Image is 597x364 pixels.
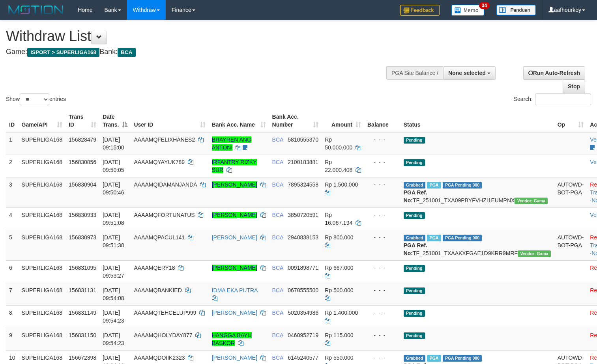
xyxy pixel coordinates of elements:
div: - - - [367,233,397,241]
span: Rp 667.000 [325,265,353,271]
a: Run Auto-Refresh [523,66,585,80]
span: [DATE] 09:54:23 [103,332,124,346]
td: 4 [6,207,19,230]
a: HANGGA BAYU BASKOR [212,332,252,346]
h4: Game: Bank: [6,48,390,56]
td: SUPERLIGA168 [19,177,66,207]
span: AAAAMQFELIXHANES2 [134,136,195,143]
span: 156830933 [69,212,96,218]
span: Copy 0091898771 to clipboard [288,265,318,271]
span: [DATE] 09:50:46 [103,181,124,196]
span: Copy 5020354986 to clipboard [288,310,318,316]
a: IDMA EKA PUTRA [212,287,258,293]
span: AAAAMQERY18 [134,265,175,271]
b: PGA Ref. No: [404,242,427,256]
label: Show entries [6,93,66,105]
td: TF_251001_TXA09PBYFVHZI1EUMPNX [400,177,554,207]
span: [DATE] 09:51:38 [103,234,124,248]
span: Pending [404,332,425,339]
td: AUTOWD-BOT-PGA [554,177,587,207]
div: - - - [367,158,397,166]
span: Copy 0460952719 to clipboard [288,332,318,338]
span: AAAAMQIDAMANJANDA [134,181,197,188]
a: [PERSON_NAME] [212,310,257,316]
td: SUPERLIGA168 [19,260,66,283]
span: Rp 22.000.408 [325,159,352,173]
button: None selected [443,66,496,80]
th: Op: activate to sort column ascending [554,110,587,132]
span: [DATE] 09:50:05 [103,159,124,173]
th: Bank Acc. Name: activate to sort column ascending [209,110,269,132]
td: SUPERLIGA168 [19,155,66,177]
th: Status [400,110,554,132]
th: ID [6,110,19,132]
span: 156830973 [69,234,96,241]
td: 3 [6,177,19,207]
div: PGA Site Balance / [386,66,443,80]
span: Pending [404,137,425,144]
a: [PERSON_NAME] [212,181,257,188]
td: 1 [6,132,19,155]
img: MOTION_logo.png [6,4,66,16]
span: BCA [272,287,283,293]
span: Copy 7895324558 to clipboard [288,181,318,188]
span: Copy 6145240577 to clipboard [288,355,318,361]
td: 8 [6,305,19,328]
div: - - - [367,264,397,272]
span: Copy 2100183881 to clipboard [288,159,318,165]
span: Rp 1.400.000 [325,310,358,316]
span: [DATE] 09:51:08 [103,212,124,226]
span: ISPORT > SUPERLIGA168 [27,48,99,57]
span: Grabbed [404,355,426,362]
span: Marked by aafsoycanthlai [427,182,441,189]
span: Copy 2940838153 to clipboard [288,234,318,241]
img: Feedback.jpg [400,5,440,16]
span: 156828479 [69,136,96,143]
span: Pending [404,159,425,166]
span: Rp 115.000 [325,332,353,338]
th: Amount: activate to sort column ascending [322,110,364,132]
span: Rp 50.000.000 [325,136,352,151]
span: BCA [272,159,283,165]
span: Rp 500.000 [325,287,353,293]
span: Rp 1.500.000 [325,181,358,188]
a: IRFANTRY RIZKY SUR [212,159,257,173]
span: 156831149 [69,310,96,316]
span: Rp 800.000 [325,234,353,241]
span: PGA Pending [443,235,482,241]
div: - - - [367,309,397,317]
div: - - - [367,354,397,362]
span: 156830856 [69,159,96,165]
td: 5 [6,230,19,260]
td: SUPERLIGA168 [19,207,66,230]
span: AAAAMQFORTUNATUS [134,212,195,218]
span: 156672398 [69,355,96,361]
a: [PERSON_NAME] [212,234,257,241]
span: [DATE] 09:15:00 [103,136,124,151]
span: Grabbed [404,182,426,189]
th: Game/API: activate to sort column ascending [19,110,66,132]
td: SUPERLIGA168 [19,305,66,328]
span: Grabbed [404,235,426,241]
img: panduan.png [496,5,536,15]
span: 34 [479,2,490,9]
td: 9 [6,328,19,350]
span: 156831150 [69,332,96,338]
span: BCA [272,234,283,241]
div: - - - [367,331,397,339]
td: 2 [6,155,19,177]
span: Pending [404,265,425,272]
th: Balance [364,110,400,132]
span: [DATE] 09:54:08 [103,287,124,301]
span: BCA [118,48,135,57]
span: 156831095 [69,265,96,271]
span: Copy 5810555370 to clipboard [288,136,318,143]
img: Button%20Memo.svg [451,5,485,16]
span: Pending [404,310,425,317]
th: Trans ID: activate to sort column ascending [66,110,99,132]
span: Pending [404,212,425,219]
td: SUPERLIGA168 [19,283,66,305]
span: AAAAMQYAYUK789 [134,159,185,165]
span: BCA [272,332,283,338]
span: AAAAMQHOLYDAY877 [134,332,192,338]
